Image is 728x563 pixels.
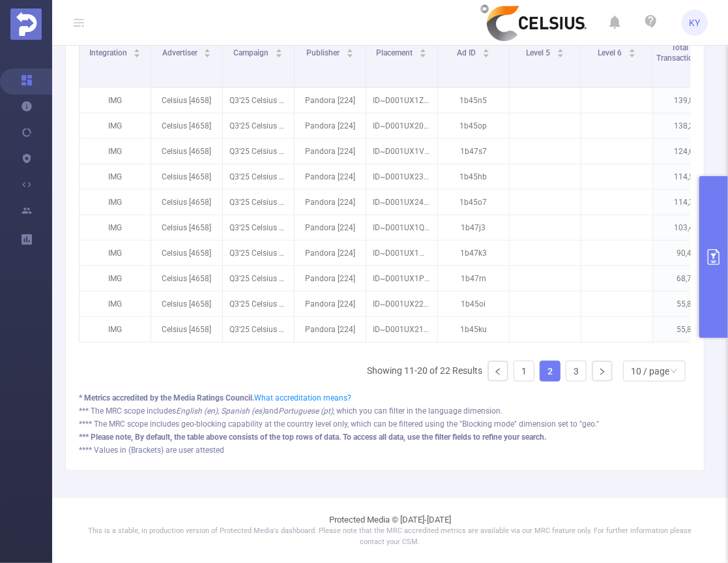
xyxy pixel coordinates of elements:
[80,266,151,291] p: IMG
[80,88,151,113] p: IMG
[223,241,294,266] p: Q3'25 Celsius Audio Campaign [221668]
[223,266,294,291] p: Q3'25 Celsius Audio Campaign [221668]
[151,215,222,240] p: Celsius [4658]
[419,47,427,55] div: Sort
[223,317,294,342] p: Q3'25 Celsius Audio Campaign [221668]
[438,317,509,342] p: 1b45ku
[457,48,478,57] span: Ad ID
[295,266,366,291] p: Pandora [224]
[526,48,552,57] span: Level 5
[438,215,509,240] p: 1b47j3
[540,361,561,382] li: 2
[653,317,724,342] p: 55,808
[628,52,635,56] i: icon: caret-down
[366,114,437,138] p: ID~D001UX20_PD~15s HM SC Video_DP~Zeta_DS~3P_DE~US18-44_SA~NA_FM~VID_DT~CROSS_SZ~1X1_PB~PDR_TG~3M...
[540,361,560,381] a: 2
[176,406,265,416] i: English (en), Spanish (es)
[223,88,294,113] p: Q3'25 Celsius Audio Campaign [221668]
[628,47,635,51] i: icon: caret-up
[628,47,636,55] div: Sort
[276,47,283,51] i: icon: caret-up
[79,431,691,443] div: *** Please note, By default, the table above consists of the top rows of data. To access all data...
[653,292,724,316] p: 55,826
[80,139,151,164] p: IMG
[482,52,489,56] i: icon: caret-down
[223,164,294,189] p: Q3'25 Celsius Audio Campaign [221668]
[151,190,222,215] p: Celsius [4658]
[295,317,366,342] p: Pandora [224]
[367,361,482,382] li: Showing 11-20 of 22 Results
[204,47,211,51] i: icon: caret-up
[295,139,366,164] p: Pandora [224]
[631,361,669,381] div: 10 / page
[276,52,283,56] i: icon: caret-down
[438,266,509,291] p: 1b47rn
[151,266,222,291] p: Celsius [4658]
[366,88,437,113] p: ID~D001UX1Z_PD~15s HM SC Video_DP~Zeta_DS~3P_DE~US18-44_SA~NA_FM~VID_DT~CROSS_SZ~1X1_PB~PDR_TG~3M...
[254,393,351,403] a: What accreditation means?
[557,47,564,51] i: icon: caret-up
[653,241,724,266] p: 90,401
[151,164,222,189] p: Celsius [4658]
[653,114,724,138] p: 138,241
[295,292,366,316] p: Pandora [224]
[79,418,691,430] div: **** The MRC scope includes geo-blocking capability at the country level only, which can be filte...
[438,114,509,138] p: 1b45op
[80,317,151,342] p: IMG
[346,52,353,56] i: icon: caret-down
[366,215,437,240] p: ID~D001UX1Q_PD~30s HM Audio AM Daypart_DP~Zeta_DS~3P_DE~US18-44_SA~NA_FM~AUD_DT~CROSS_SZ~1X1_PB~P...
[438,139,509,164] p: 1b47s7
[420,52,427,56] i: icon: caret-down
[80,114,151,138] p: IMG
[295,190,366,215] p: Pandora [224]
[80,215,151,240] p: IMG
[438,241,509,266] p: 1b47k3
[85,526,695,547] p: This is a stable, in production version of Protected Media's dashboard. Please note that the MRC ...
[346,47,353,51] i: icon: caret-up
[295,241,366,266] p: Pandora [224]
[151,317,222,342] p: Celsius [4658]
[79,393,254,403] b: * Metrics accredited by the Media Ratings Council.
[223,139,294,164] p: Q3'25 Celsius Audio Campaign [221668]
[204,52,211,56] i: icon: caret-down
[366,241,437,266] p: ID~D001UX1W_PD~30s HM SC Audio AM Daypart_DP~Zeta_DS~3P_DE~US18-44_SA~NA_FM~AUD_DT~CROSS_SZ~1X1_P...
[557,52,564,56] i: icon: caret-down
[234,48,271,57] span: Campaign
[438,88,509,113] p: 1b45n5
[278,406,333,416] i: Portuguese (pt)
[151,114,222,138] p: Celsius [4658]
[653,190,724,215] p: 114,321
[295,114,366,138] p: Pandora [224]
[223,114,294,138] p: Q3'25 Celsius Audio Campaign [221668]
[690,10,701,36] span: KY
[79,444,691,456] div: **** Values in (Brackets) are user attested
[80,190,151,215] p: IMG
[653,266,724,291] p: 68,760
[366,190,437,215] p: ID~D001UX24_PD~15s GM Video_DP~Zeta_DS~3P_DE~US18-44_SA~NA_FM~VID_DT~CROSS_SZ~1X1_PB~PDR_TG~3MORE...
[306,48,342,57] span: Publisher
[377,48,415,57] span: Placement
[514,361,534,381] a: 1
[151,241,222,266] p: Celsius [4658]
[134,47,141,51] i: icon: caret-up
[482,47,490,55] div: Sort
[488,361,508,382] li: Previous Page
[203,47,211,55] div: Sort
[566,361,586,381] a: 3
[79,405,691,417] div: *** The MRC scope includes and , which you can filter in the language dimension.
[151,88,222,113] p: Celsius [4658]
[223,292,294,316] p: Q3'25 Celsius Audio Campaign [221668]
[346,47,354,55] div: Sort
[151,139,222,164] p: Celsius [4658]
[151,292,222,316] p: Celsius [4658]
[557,47,564,55] div: Sort
[366,266,437,291] p: ID~D001UX1P_PD~30s HM Audio AM Daypart_DP~Zeta_DS~3P_DE~US18-44_SA~NA_FM~AUD_DT~CROSS_SZ~1X1_PB~P...
[275,47,283,55] div: Sort
[598,48,624,57] span: Level 6
[295,88,366,113] p: Pandora [224]
[592,361,613,382] li: Next Page
[366,317,437,342] p: ID~D001UX21_PD~15s HM Pndr Video_DP~Zeta_DS~3P_DE~US18-44_SA~NA_FM~VID_DT~CROSS_SZ~1X1_PB~PDR_TG~...
[366,139,437,164] p: ID~D001UX1V_PD~30s HM SC Audio AM Daypart_DP~Zeta_DS~3P_DE~US18-44_SA~NA_FM~AUD_DT~CROSS_SZ~1X1_P...
[482,47,489,51] i: icon: caret-up
[653,215,724,240] p: 103,423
